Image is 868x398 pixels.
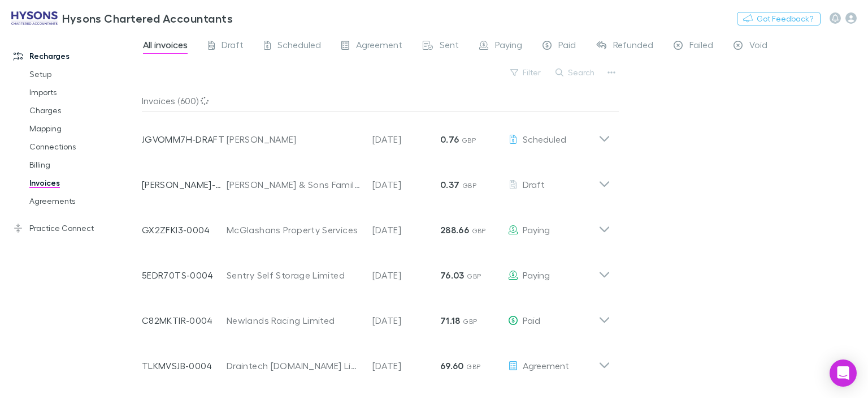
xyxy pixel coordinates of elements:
span: Draft [523,179,545,190]
span: Paid [523,315,540,326]
span: GBP [462,181,476,190]
span: Paying [495,39,522,54]
span: GBP [463,317,477,326]
div: GX2ZFKI3-0004McGlashans Property Services[DATE]288.66 GBPPaying [133,203,619,248]
a: Mapping [18,119,148,138]
span: GBP [462,136,476,144]
p: C82MKTIR-0004 [142,314,227,327]
div: 5EDR70TS-0004Sentry Self Storage Limited[DATE]76.03 GBPPaying [133,248,619,293]
span: Scheduled [277,39,321,54]
div: Newlands Racing Limited [227,314,361,327]
strong: 0.37 [440,179,459,190]
p: [PERSON_NAME]-0550 [142,178,227,191]
strong: 288.66 [440,224,469,236]
a: Billing [18,156,148,174]
a: Recharges [2,47,148,65]
a: Agreements [18,192,148,210]
strong: 69.60 [440,360,464,371]
p: JGVOMM7H-DRAFT [142,132,227,146]
a: Charges [18,101,148,119]
div: C82MKTIR-0004Newlands Racing Limited[DATE]71.18 GBPPaid [133,293,619,339]
p: [DATE] [372,359,440,373]
a: Invoices [18,174,148,192]
strong: 76.03 [440,269,465,281]
span: GBP [472,226,486,235]
span: Paid [558,39,576,54]
p: GX2ZFKI3-0004 [142,223,227,237]
strong: 0.76 [440,134,459,145]
div: [PERSON_NAME] [227,132,361,146]
span: GBP [466,362,480,371]
a: Imports [18,83,148,101]
p: [DATE] [372,178,440,191]
p: [DATE] [372,314,440,327]
p: TLKMVSJB-0004 [142,359,227,373]
h3: Hysons Chartered Accountants [62,11,233,25]
div: Sentry Self Storage Limited [227,268,361,282]
div: TLKMVSJB-0004Draintech [DOMAIN_NAME] Limited[DATE]69.60 GBPAgreement [133,339,619,384]
div: [PERSON_NAME] & Sons Family Butchers Ltd [227,178,361,191]
span: Draft [222,39,244,54]
span: Void [749,39,767,54]
div: Draintech [DOMAIN_NAME] Limited [227,359,361,373]
a: Hysons Chartered Accountants [5,5,240,32]
div: [PERSON_NAME]-0550[PERSON_NAME] & Sons Family Butchers Ltd[DATE]0.37 GBPDraft [133,157,619,203]
a: Setup [18,65,148,83]
span: Paying [523,224,550,235]
span: Agreement [356,39,402,54]
a: Practice Connect [2,219,148,237]
img: Hysons Chartered Accountants's Logo [11,11,58,25]
p: [DATE] [372,268,440,282]
div: Open Intercom Messenger [830,360,857,387]
span: Scheduled [523,134,566,144]
span: Agreement [523,360,569,371]
p: 5EDR70TS-0004 [142,268,227,282]
span: Sent [440,39,459,54]
p: [DATE] [372,132,440,146]
span: Failed [689,39,713,54]
button: Filter [505,66,548,79]
span: GBP [467,272,481,280]
span: All invoices [143,39,188,54]
div: McGlashans Property Services [227,223,361,237]
span: Paying [523,269,550,280]
button: Search [550,66,601,79]
p: [DATE] [372,223,440,237]
button: Got Feedback? [737,12,821,25]
span: Refunded [613,39,653,54]
a: Connections [18,138,148,156]
strong: 71.18 [440,315,461,326]
div: JGVOMM7H-DRAFT[PERSON_NAME][DATE]0.76 GBPScheduled [133,112,619,157]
